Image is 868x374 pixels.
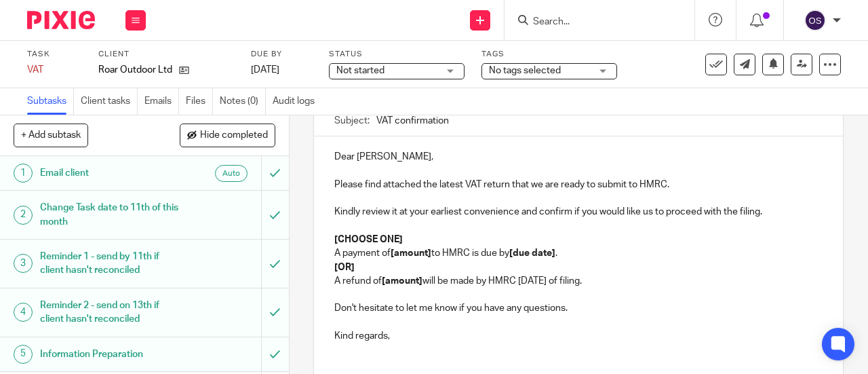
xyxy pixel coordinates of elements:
[40,198,178,232] h1: Change Task date to 11th of this month
[40,246,178,281] h1: Reminder 1 - send by 11th if client hasn't reconciled
[40,295,178,330] h1: Reminder 2 - send on 13th if client hasn't reconciled
[804,10,826,31] img: svg%3E
[40,344,178,364] h1: Information Preparation
[334,301,823,315] p: Don't hesitate to let me know if you have any questions.
[81,88,138,115] a: Client tasks
[489,66,561,75] span: No tags selected
[334,274,823,288] p: A refund of will be made by HMRC [DATE] of filing.
[334,150,823,164] p: Dear [PERSON_NAME],
[14,345,33,364] div: 5
[40,163,178,183] h1: Email client
[336,66,384,75] span: Not started
[334,114,370,128] label: Subject:
[27,11,95,29] img: Pixie
[200,130,268,141] span: Hide completed
[14,206,33,225] div: 2
[186,88,213,115] a: Files
[220,88,266,115] a: Notes (0)
[14,303,33,322] div: 4
[14,254,33,273] div: 3
[481,49,617,60] label: Tags
[382,276,422,286] strong: [amount]
[391,248,431,258] strong: [amount]
[334,263,355,272] strong: [OR]
[98,63,172,77] p: Roar Outdoor Ltd
[14,124,88,147] button: + Add subtask
[334,205,823,219] p: Kindly review it at your earliest convenience and confirm if you would like us to proceed with th...
[334,329,823,343] p: Kind regards,
[27,88,74,115] a: Subtasks
[273,88,321,115] a: Audit logs
[14,164,33,183] div: 1
[251,49,312,60] label: Due by
[27,49,81,60] label: Task
[180,124,275,147] button: Hide completed
[215,165,248,182] div: Auto
[27,63,81,77] div: VAT
[144,88,179,115] a: Emails
[334,178,823,191] p: Please find attached the latest VAT return that we are ready to submit to HMRC.
[509,248,555,258] strong: [due date]
[334,235,403,244] strong: [CHOOSE ONE]
[329,49,465,60] label: Status
[532,16,654,29] input: Search
[334,246,823,260] p: A payment of to HMRC is due by .
[98,49,234,60] label: Client
[251,65,279,75] span: [DATE]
